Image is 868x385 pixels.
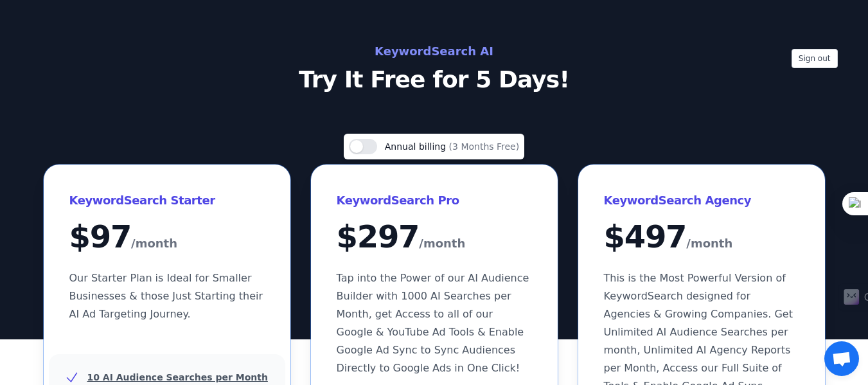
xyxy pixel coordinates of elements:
[337,190,532,211] h3: KeywordSearch Pro
[419,233,465,254] span: /month
[686,233,732,254] span: /month
[337,272,529,374] span: Tap into the Power of our AI Audience Builder with 1000 AI Searches per Month, get Access to all ...
[69,190,265,211] h3: KeywordSearch Starter
[69,221,265,254] div: $ 97
[131,233,177,254] span: /month
[792,49,838,68] button: Sign out
[146,41,722,62] h2: KeywordSearch AI
[87,372,268,382] u: 10 AI Audience Searches per Month
[69,272,263,320] span: Our Starter Plan is Ideal for Smaller Businesses & those Just Starting their AI Ad Targeting Jour...
[449,141,520,152] span: (3 Months Free)
[604,190,799,211] h3: KeywordSearch Agency
[604,221,799,254] div: $ 497
[385,141,449,152] span: Annual billing
[824,341,859,376] a: Ouvrir le chat
[337,221,532,254] div: $ 297
[146,67,722,93] p: Try It Free for 5 Days!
